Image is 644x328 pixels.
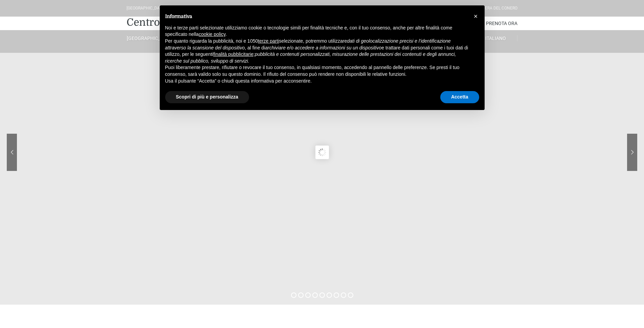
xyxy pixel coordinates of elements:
span: × [474,13,478,20]
div: [GEOGRAPHIC_DATA] [127,5,165,12]
em: pubblicità e contenuti personalizzati, misurazione delle prestazioni dei contenuti e degli annunc... [165,51,456,64]
a: cookie policy [199,31,225,37]
p: Usa il pulsante “Accetta” o chiudi questa informativa per acconsentire. [165,78,468,85]
button: Scopri di più e personalizza [165,91,249,103]
button: finalità pubblicitarie [213,51,253,58]
button: terze parti [258,38,279,45]
p: Puoi liberamente prestare, rifiutare o revocare il tuo consenso, in qualsiasi momento, accedendo ... [165,64,468,78]
a: Centro Vacanze De Angelis [127,16,257,29]
h2: Informativa [165,14,468,19]
span: Italiano [485,36,506,41]
em: archiviare e/o accedere a informazioni su un dispositivo [265,45,381,50]
a: Prenota Ora [486,17,517,30]
p: Per quanto riguarda la pubblicità, noi e 1050 selezionate, potremmo utilizzare , al fine di e tra... [165,38,468,64]
button: Accetta [440,91,479,103]
div: Riviera Del Conero [478,5,517,12]
em: dati di geolocalizzazione precisi e l’identificazione attraverso la scansione del dispositivo [165,38,451,50]
p: Noi e terze parti selezionate utilizziamo cookie o tecnologie simili per finalità tecniche e, con... [165,25,468,38]
a: Italiano [474,35,517,41]
button: Chiudi questa informativa [470,11,481,22]
a: [GEOGRAPHIC_DATA] [127,35,170,41]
